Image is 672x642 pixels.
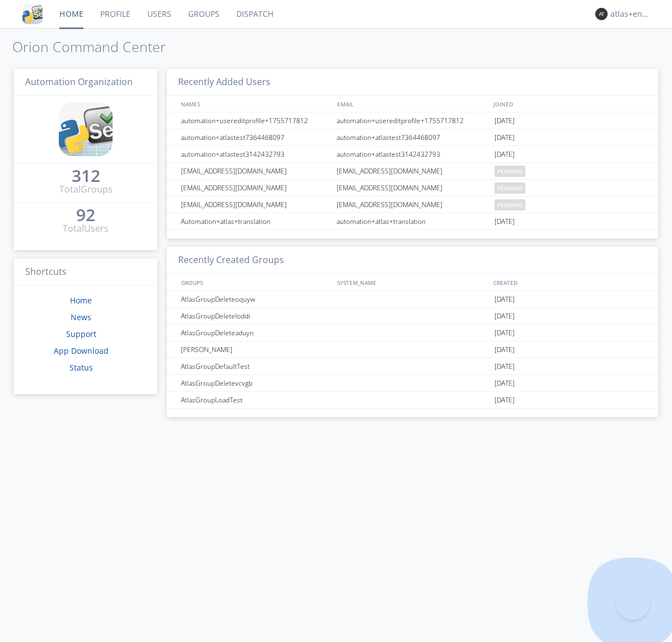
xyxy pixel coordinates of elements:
[76,209,95,222] a: 92
[72,170,100,183] a: 312
[494,375,515,392] span: [DATE]
[76,209,95,221] div: 92
[494,166,525,177] span: pending
[178,196,333,213] div: [EMAIL_ADDRESS][DOMAIN_NAME]
[59,102,113,156] img: cddb5a64eb264b2086981ab96f4c1ba7
[25,76,133,88] span: Automation Organization
[494,308,515,325] span: [DATE]
[167,129,658,146] a: automation+atlastest7364468097automation+atlastest7364468097[DATE]
[167,180,658,196] a: [EMAIL_ADDRESS][DOMAIN_NAME][EMAIL_ADDRESS][DOMAIN_NAME]pending
[334,146,492,162] div: automation+atlastest3142432793
[494,113,515,129] span: [DATE]
[491,96,647,112] div: JOINED
[167,308,658,325] a: AtlasGroupDeleteloddi[DATE]
[70,295,92,306] a: Home
[54,345,109,356] a: App Download
[59,183,113,196] div: Total Groups
[167,291,658,308] a: AtlasGroupDeleteoquyw[DATE]
[494,146,515,163] span: [DATE]
[178,163,333,179] div: [EMAIL_ADDRESS][DOMAIN_NAME]
[178,113,333,129] div: automation+usereditprofile+1755717812
[167,163,658,180] a: [EMAIL_ADDRESS][DOMAIN_NAME][EMAIL_ADDRESS][DOMAIN_NAME]pending
[334,196,492,213] div: [EMAIL_ADDRESS][DOMAIN_NAME]
[72,170,100,181] div: 312
[178,180,333,196] div: [EMAIL_ADDRESS][DOMAIN_NAME]
[494,392,515,409] span: [DATE]
[69,362,93,373] a: Status
[494,213,515,230] span: [DATE]
[178,274,332,290] div: GROUPS
[334,96,491,112] div: EMAIL
[494,341,515,358] span: [DATE]
[334,163,492,179] div: [EMAIL_ADDRESS][DOMAIN_NAME]
[494,325,515,341] span: [DATE]
[167,146,658,163] a: automation+atlastest3142432793automation+atlastest3142432793[DATE]
[178,341,333,358] div: [PERSON_NAME]
[178,325,333,341] div: AtlasGroupDeleteaduyn
[494,358,515,375] span: [DATE]
[71,312,91,322] a: News
[178,96,332,112] div: NAMES
[66,329,96,339] a: Support
[14,259,157,286] h3: Shortcuts
[167,358,658,375] a: AtlasGroupDefaultTest[DATE]
[178,358,333,374] div: AtlasGroupDefaultTest
[494,182,525,194] span: pending
[494,129,515,146] span: [DATE]
[167,213,658,230] a: Automation+atlas+translationautomation+atlas+translation[DATE]
[167,341,658,358] a: [PERSON_NAME][DATE]
[178,213,333,229] div: Automation+atlas+translation
[167,247,658,274] h3: Recently Created Groups
[610,8,652,20] div: atlas+english0001
[167,196,658,213] a: [EMAIL_ADDRESS][DOMAIN_NAME][EMAIL_ADDRESS][DOMAIN_NAME]pending
[178,146,333,162] div: automation+atlastest3142432793
[178,291,333,307] div: AtlasGroupDeleteoquyw
[334,113,492,129] div: automation+usereditprofile+1755717812
[494,291,515,308] span: [DATE]
[178,308,333,324] div: AtlasGroupDeleteloddi
[63,222,109,235] div: Total Users
[22,4,43,24] img: cddb5a64eb264b2086981ab96f4c1ba7
[167,113,658,129] a: automation+usereditprofile+1755717812automation+usereditprofile+1755717812[DATE]
[334,180,492,196] div: [EMAIL_ADDRESS][DOMAIN_NAME]
[491,274,647,290] div: CREATED
[167,325,658,341] a: AtlasGroupDeleteaduyn[DATE]
[334,274,491,290] div: SYSTEM_NAME
[494,199,525,210] span: pending
[595,8,608,20] img: 373638.png
[178,129,333,146] div: automation+atlastest7364468097
[167,392,658,409] a: AtlasGroupLoadTest[DATE]
[334,129,492,146] div: automation+atlastest7364468097
[178,392,333,408] div: AtlasGroupLoadTest
[616,586,650,620] iframe: Toggle Customer Support
[167,69,658,96] h3: Recently Added Users
[334,213,492,229] div: automation+atlas+translation
[178,375,333,391] div: AtlasGroupDeletevcvgb
[167,375,658,392] a: AtlasGroupDeletevcvgb[DATE]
